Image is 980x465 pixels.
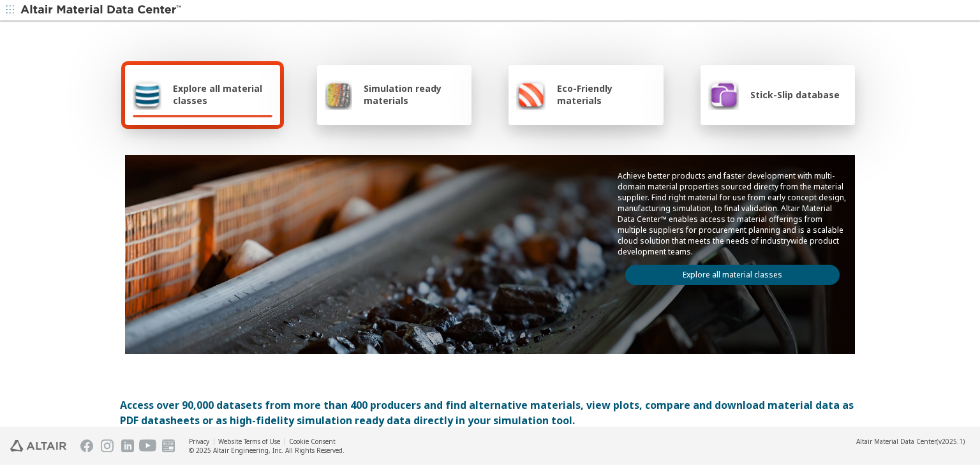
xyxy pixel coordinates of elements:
[20,4,183,17] img: Altair Material Data Center
[173,82,272,107] span: Explore all material classes
[516,79,546,110] img: Eco-Friendly materials
[325,79,352,110] img: Simulation ready materials
[189,446,345,455] div: © 2025 Altair Engineering, Inc. All Rights Reserved.
[557,82,655,107] span: Eco-Friendly materials
[625,265,840,285] a: Explore all material classes
[189,437,209,446] a: Privacy
[856,437,937,446] span: Altair Material Data Center
[618,170,847,257] p: Achieve better products and faster development with multi-domain material properties sourced dire...
[289,437,336,446] a: Cookie Consent
[750,89,840,101] span: Stick-Slip database
[856,437,965,446] div: (v2025.1)
[133,79,161,110] img: Explore all material classes
[218,437,280,446] a: Website Terms of Use
[10,440,66,452] img: Altair Engineering
[364,82,464,107] span: Simulation ready materials
[120,397,860,428] div: Access over 90,000 datasets from more than 400 producers and find alternative materials, view plo...
[708,79,739,110] img: Stick-Slip database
